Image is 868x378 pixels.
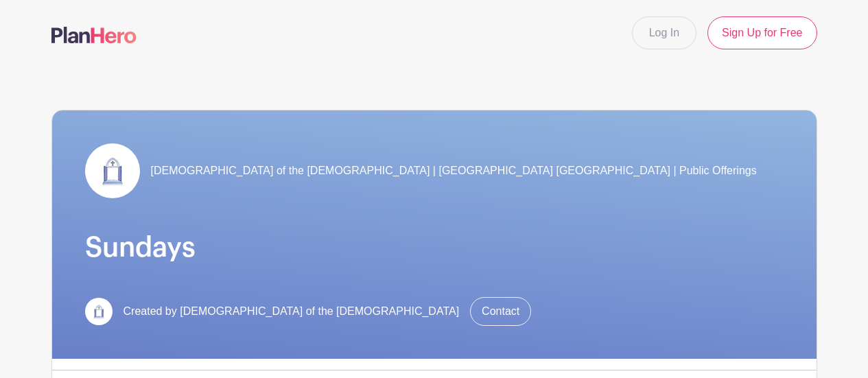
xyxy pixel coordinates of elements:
span: Created by [DEMOGRAPHIC_DATA] of the [DEMOGRAPHIC_DATA] [124,303,460,320]
img: Doors3.jpg [85,143,140,198]
a: Contact [470,297,531,326]
span: [DEMOGRAPHIC_DATA] of the [DEMOGRAPHIC_DATA] | [GEOGRAPHIC_DATA] [GEOGRAPHIC_DATA] | Public Offer... [151,163,757,179]
h1: Sundays [85,231,784,264]
a: Log In [632,16,696,49]
img: Doors3.jpg [85,298,113,325]
a: Sign Up for Free [707,16,817,49]
img: logo-507f7623f17ff9eddc593b1ce0a138ce2505c220e1c5a4e2b4648c50719b7d32.svg [51,27,137,43]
